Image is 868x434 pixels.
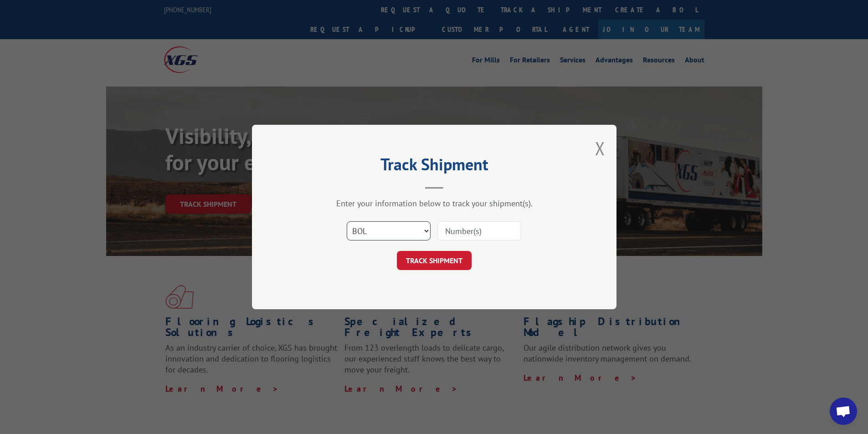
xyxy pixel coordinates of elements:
div: Enter your information below to track your shipment(s). [298,198,571,209]
h2: Track Shipment [298,158,571,175]
div: Open chat [830,398,857,425]
button: TRACK SHIPMENT [397,251,472,270]
button: Close modal [595,136,605,160]
input: Number(s) [437,221,521,240]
